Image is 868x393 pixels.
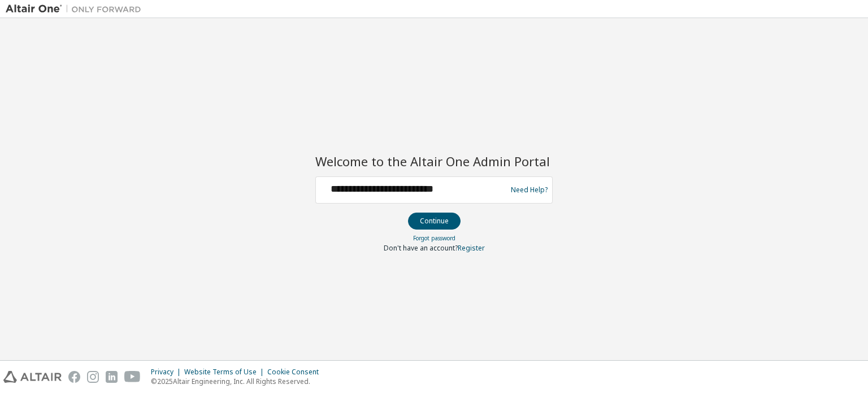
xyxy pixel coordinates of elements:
[87,371,99,383] img: instagram.svg
[6,3,147,15] img: Altair One
[184,368,267,377] div: Website Terms of Use
[124,371,141,383] img: youtube.svg
[151,377,325,386] p: © 2025 Altair Engineering, Inc. All Rights Reserved.
[315,153,553,169] h2: Welcome to the Altair One Admin Portal
[413,234,455,242] a: Forgot password
[511,189,548,190] a: Need Help?
[106,371,118,383] img: linkedin.svg
[151,368,184,377] div: Privacy
[408,213,461,230] button: Continue
[384,243,458,253] span: Don't have an account?
[267,368,325,377] div: Cookie Consent
[458,243,485,253] a: Register
[68,371,80,383] img: facebook.svg
[3,371,62,383] img: altair_logo.svg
